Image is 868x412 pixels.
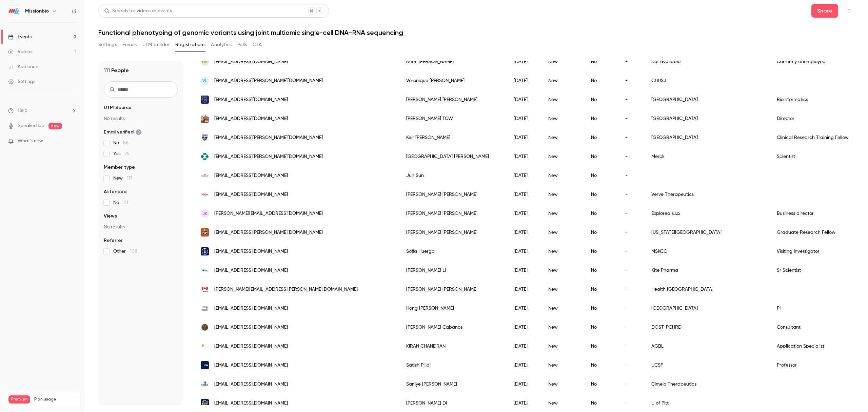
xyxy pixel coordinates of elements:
div: - [618,71,645,90]
span: [EMAIL_ADDRESS][DOMAIN_NAME] [214,96,288,103]
span: Referrer [104,237,123,244]
div: No [584,356,618,375]
span: No [113,140,129,146]
img: up.edu.ph [201,323,209,331]
div: [DATE] [507,280,541,299]
div: Keir [PERSON_NAME] [399,128,507,147]
div: DOST-PCHRD [645,318,770,337]
img: emory.edu [201,96,209,104]
div: New [541,147,584,166]
div: Satish Pillai [399,356,507,375]
div: Véronique [PERSON_NAME] [399,71,507,90]
div: New [541,204,584,223]
span: [EMAIL_ADDRESS][DOMAIN_NAME] [214,172,288,179]
div: [DATE] [507,204,541,223]
span: No [113,199,128,206]
span: [PERSON_NAME][EMAIL_ADDRESS][PERSON_NAME][DOMAIN_NAME] [214,286,358,293]
div: [DATE] [507,242,541,261]
div: Cimeio Therapeutics [645,375,770,394]
img: cimeio.com [201,380,209,388]
div: [PERSON_NAME] [PERSON_NAME] [399,185,507,204]
div: Not available [645,52,770,71]
div: CHUSJ [645,71,770,90]
div: [DATE] [507,318,541,337]
div: No [584,337,618,356]
img: hc-sc.gc.ca [201,285,209,293]
div: - [618,337,645,356]
span: [EMAIL_ADDRESS][DOMAIN_NAME] [214,115,288,122]
span: [EMAIL_ADDRESS][PERSON_NAME][DOMAIN_NAME] [214,77,323,84]
div: Currently Unemployed [770,52,861,71]
section: facet-groups [104,104,178,255]
span: Attended [104,188,126,195]
span: [EMAIL_ADDRESS][DOMAIN_NAME] [214,248,288,255]
div: KIRAN CHANDRAN [399,337,507,356]
div: Hong [PERSON_NAME] [399,299,507,318]
div: [GEOGRAPHIC_DATA] [645,109,770,128]
div: No [584,204,618,223]
div: No [584,318,618,337]
img: agbl.net [201,342,209,350]
div: [DATE] [507,261,541,280]
span: Premium [8,395,30,404]
div: New [541,261,584,280]
div: No [584,299,618,318]
div: New [541,318,584,337]
span: JK [202,210,207,217]
button: Polls [237,39,247,50]
span: [EMAIL_ADDRESS][PERSON_NAME][DOMAIN_NAME] [214,134,323,141]
span: [EMAIL_ADDRESS][DOMAIN_NAME] [214,58,288,65]
div: New [541,280,584,299]
div: - [618,166,645,185]
button: UTM builder [142,39,170,50]
div: - [618,280,645,299]
img: merck.com [201,152,209,161]
img: bu.edu [201,115,209,123]
div: - [618,356,645,375]
div: Merck [645,147,770,166]
div: Videos [8,48,32,55]
img: Missionbio [8,6,19,17]
div: New [541,299,584,318]
div: - [618,204,645,223]
div: No [584,261,618,280]
div: - [618,375,645,394]
div: - [618,242,645,261]
div: [DATE] [507,147,541,166]
span: UTM Source [104,104,132,111]
div: [DATE] [507,223,541,242]
img: vervetx.com [201,190,209,199]
span: Other [113,248,137,255]
div: Search for videos or events [104,7,172,15]
div: Audience [8,63,38,70]
div: [PERSON_NAME] [PERSON_NAME] [399,223,507,242]
div: Neeti [PERSON_NAME] [399,52,507,71]
div: - [618,185,645,204]
div: - [618,52,645,71]
div: Verve Therapeutics [645,185,770,204]
div: Explorea s.r.o. [645,204,770,223]
span: 86 [123,141,129,145]
div: Kite Pharma [645,261,770,280]
div: No [584,375,618,394]
div: - [618,128,645,147]
div: [PERSON_NAME] TCW [399,109,507,128]
div: [GEOGRAPHIC_DATA] [645,128,770,147]
iframe: Noticeable Trigger [68,138,77,144]
h6: Missionbio [25,8,49,15]
div: No [584,109,618,128]
div: New [541,242,584,261]
h1: 111 People [104,66,129,75]
div: Scientist [770,147,861,166]
span: [EMAIL_ADDRESS][DOMAIN_NAME] [214,362,288,369]
div: [DATE] [507,52,541,71]
div: Graduate Research Fellow [770,223,861,242]
div: [PERSON_NAME] Cabanos [399,318,507,337]
span: New [113,175,132,182]
div: [DATE] [507,109,541,128]
img: kitepharma.com [201,266,209,274]
span: 111 [127,176,132,181]
div: No [584,242,618,261]
div: MSKCC [645,242,770,261]
div: Visiting Investigator [770,242,861,261]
